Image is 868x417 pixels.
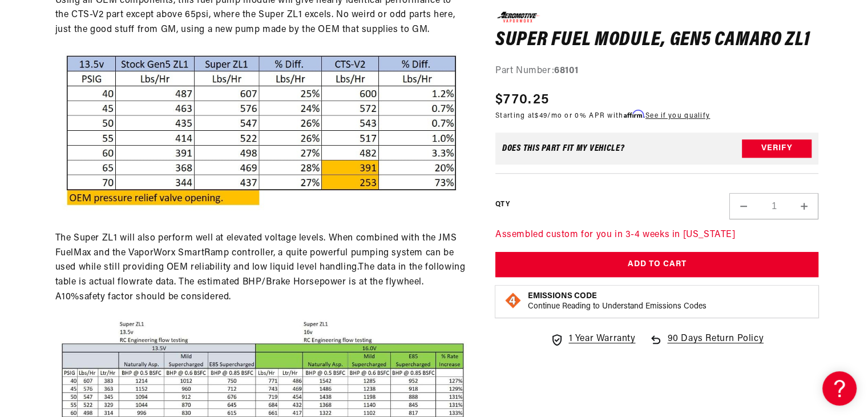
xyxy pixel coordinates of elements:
span: Affirm [624,110,644,118]
p: Starting at /mo or 0% APR with . [495,110,710,121]
div: Does This part fit My vehicle? [502,144,625,153]
p: The Super ZL1 will also perform well at elevated voltage levels. When combined with the JMS FuelM... [55,231,467,304]
button: Emissions CodeContinue Reading to Understand Emissions Codes [528,291,706,312]
button: Add to Cart [495,251,819,277]
a: 90 Days Return Policy [649,332,764,358]
span: 10% [62,292,79,302]
strong: 68101 [554,66,578,75]
label: QTY [495,199,510,209]
p: Continue Reading to Understand Emissions Codes [528,302,706,312]
a: 1 Year Warranty [550,332,635,347]
button: Verify [742,139,812,158]
p: Assembled custom for you in 3-4 weeks in [US_STATE] [495,228,819,243]
a: See if you qualify - Learn more about Affirm Financing (opens in modal) [645,113,710,119]
span: The data in the following table is actual flowrate data. The estimated BHP/Brake Horsepower is at... [55,263,466,301]
span: 90 Days Return Policy [667,332,764,358]
span: $49 [535,113,547,119]
img: Emissions code [504,291,522,310]
strong: Emissions Code [528,292,597,300]
span: $770.25 [495,90,549,110]
span: 1 Year Warranty [568,332,635,347]
span: safety factor should be considered. [79,292,231,302]
h1: Super Fuel Module, Gen5 Camaro ZL1 [495,31,819,50]
div: Part Number: [495,64,819,79]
